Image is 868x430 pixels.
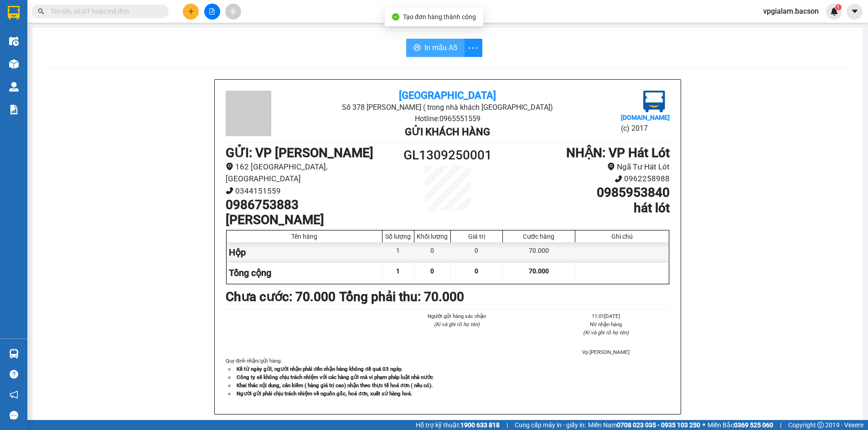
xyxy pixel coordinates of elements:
[847,4,863,20] button: caret-down
[405,126,490,138] b: Gửi khách hàng
[607,163,615,170] span: environment
[830,7,838,15] img: icon-new-feature
[225,4,241,20] button: aim
[416,420,500,430] span: Hỗ trợ kỹ thuật:
[300,113,595,124] li: Hotline: 0965551559
[503,242,575,263] div: 70.000
[465,42,482,54] span: more
[226,163,233,170] span: environment
[183,4,199,20] button: plus
[588,420,700,430] span: Miền Nam
[542,320,670,328] li: NV nhận hàng
[413,44,421,52] span: printer
[617,421,700,429] strong: 0708 023 035 - 0935 103 250
[583,329,629,336] i: (Kí và ghi rõ họ tên)
[396,267,400,275] span: 1
[237,374,433,380] strong: Công ty sẽ không chịu trách nhiệm với các hàng gửi mà vi phạm pháp luật nhà nước
[503,161,670,173] li: Ngã Tư Hát Lót
[9,349,19,358] img: warehouse-icon
[399,90,496,101] b: [GEOGRAPHIC_DATA]
[621,114,670,121] b: [DOMAIN_NAME]
[430,267,434,275] span: 0
[237,382,433,389] strong: Khai thác nội dung, cân kiểm ( hàng giá trị cao) nhận theo thực tế hoá đơn ( nếu có).
[226,357,670,398] div: Quy định nhận/gửi hàng :
[464,39,482,57] button: more
[566,145,670,160] b: NHẬN : VP Hát Lót
[230,8,236,15] span: aim
[503,173,670,185] li: 0962258988
[460,421,500,429] strong: 1900 633 818
[578,233,666,240] div: Ghi chú
[505,233,573,240] div: Cước hàng
[10,411,18,420] span: message
[226,185,392,197] li: 0344151559
[506,420,508,430] span: |
[339,289,464,304] b: Tổng phải thu: 70.000
[209,8,215,15] span: file-add
[392,145,503,165] h1: GL1309250001
[734,421,773,429] strong: 0369 525 060
[382,242,414,263] div: 1
[403,13,476,20] span: Tạo đơn hàng thành công
[621,123,670,134] li: (c) 2017
[385,233,412,240] div: Số lượng
[851,7,859,15] span: caret-down
[780,420,781,430] span: |
[237,366,403,372] strong: Kể từ ngày gửi, người nhận phải đến nhận hàng không để quá 03 ngày.
[237,390,412,397] strong: Người gửi phải chịu trách nhiệm về nguồn gốc, hoá đơn, xuất xứ hàng hoá.
[300,102,595,113] li: Số 378 [PERSON_NAME] ( trong nhà khách [GEOGRAPHIC_DATA])
[8,6,20,20] img: logo-vxr
[542,312,670,320] li: 11:01[DATE]
[9,82,19,92] img: warehouse-icon
[9,36,19,46] img: warehouse-icon
[204,4,220,20] button: file-add
[406,39,465,57] button: printerIn mẫu A5
[542,348,670,356] li: Vp [PERSON_NAME]
[756,5,826,17] span: vpgialam.bacson
[9,59,19,69] img: warehouse-icon
[229,267,271,278] span: Tổng cộng
[434,321,480,328] i: (Kí và ghi rõ họ tên)
[708,420,773,430] span: Miền Bắc
[643,91,665,113] img: logo.jpg
[817,422,824,428] span: copyright
[515,420,586,430] span: Cung cấp máy in - giấy in:
[188,8,194,15] span: plus
[226,161,392,185] li: 162 [GEOGRAPHIC_DATA], [GEOGRAPHIC_DATA]
[226,145,373,160] b: GỬI : VP [PERSON_NAME]
[50,6,158,16] input: Tìm tên, số ĐT hoặc mã đơn
[503,200,670,216] h1: hát lót
[529,267,549,275] span: 70.000
[229,233,380,240] div: Tên hàng
[835,4,842,10] sup: 1
[226,197,392,213] h1: 0986753883
[417,233,448,240] div: Khối lượng
[424,42,457,53] span: In mẫu A5
[227,242,382,263] div: Hộp
[615,175,622,183] span: phone
[226,212,392,228] h1: [PERSON_NAME]
[9,105,19,114] img: solution-icon
[393,312,520,320] li: Người gửi hàng xác nhận
[392,13,399,20] span: check-circle
[703,423,705,427] span: ⚪️
[10,370,18,379] span: question-circle
[226,289,336,304] b: Chưa cước : 70.000
[226,187,233,195] span: phone
[10,390,18,399] span: notification
[451,242,503,263] div: 0
[475,267,478,275] span: 0
[38,8,44,15] span: search
[414,242,451,263] div: 0
[453,233,500,240] div: Giá trị
[503,185,670,200] h1: 0985953840
[837,4,840,10] span: 1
